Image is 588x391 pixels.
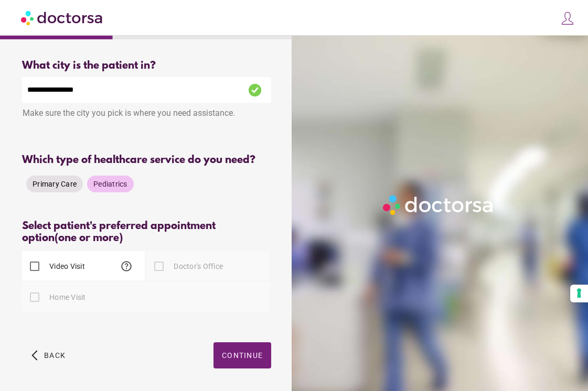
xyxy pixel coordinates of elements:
[27,342,70,368] button: arrow_back_ios Back
[22,220,271,244] div: Select patient's preferred appointment option
[22,154,271,166] div: Which type of healthcare service do you need?
[93,180,127,188] span: Pediatrics
[380,192,497,218] img: Logo-Doctorsa-trans-White-partial-flat.png
[47,261,85,271] label: Video Visit
[33,180,77,188] span: Primary Care
[22,60,271,72] div: What city is the patient in?
[120,260,133,273] span: help
[213,342,271,368] button: Continue
[22,103,271,126] div: Make sure the city you pick is where you need assistance.
[21,6,104,29] img: Doctorsa.com
[570,285,588,302] button: Your consent preferences for tracking technologies
[47,292,86,302] label: Home Visit
[560,11,575,26] img: icons8-customer-100.png
[172,261,223,271] label: Doctor's Office
[44,351,66,360] span: Back
[55,232,123,244] span: (one or more)
[222,351,263,360] span: Continue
